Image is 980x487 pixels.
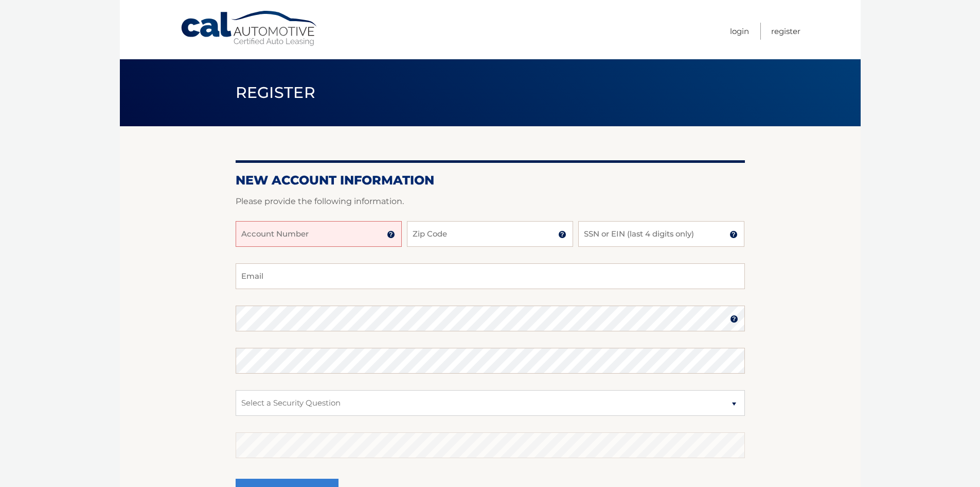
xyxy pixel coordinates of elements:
[729,230,738,239] img: tooltip.svg
[387,230,395,239] img: tooltip.svg
[578,221,744,247] input: SSN or EIN (last 4 digits only)
[236,173,745,188] h2: New Account Information
[730,315,738,323] img: tooltip.svg
[730,23,749,40] a: Login
[407,221,573,247] input: Zip Code
[180,10,319,47] a: Cal Automotive
[236,83,316,102] span: Register
[236,221,402,247] input: Account Number
[558,230,566,239] img: tooltip.svg
[236,263,745,289] input: Email
[771,23,800,40] a: Register
[236,194,745,209] p: Please provide the following information.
